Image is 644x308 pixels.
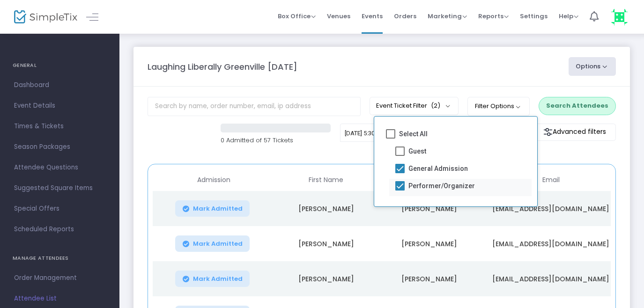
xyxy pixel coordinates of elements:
button: Mark Admitted [175,200,250,217]
span: Scheduled Reports [14,223,105,235]
span: Attendee List [14,293,105,305]
span: [DATE] 5:30 PM - [DATE] 9:00 PM • 57 attendees [345,130,471,137]
span: Guest [408,146,426,157]
button: Options [569,57,616,76]
h4: GENERAL [13,56,107,75]
span: Special Offers [14,203,105,215]
span: (2) [431,102,440,110]
td: [PERSON_NAME] [274,191,378,226]
span: Reports [478,12,509,21]
span: First Name [309,176,343,184]
h4: MANAGE ATTENDEES [13,249,107,268]
span: Dashboard [14,79,105,91]
span: Mark Admitted [193,275,243,283]
span: Order Management [14,272,105,284]
span: Email [542,176,560,184]
span: Orders [394,4,416,28]
img: filter [543,127,553,137]
td: [PERSON_NAME] [274,261,378,296]
span: Times & Tickets [14,120,105,132]
button: Mark Admitted [175,235,250,252]
span: Attendee Questions [14,161,105,174]
td: [PERSON_NAME] [378,191,481,226]
span: Events [362,4,383,28]
span: Mark Admitted [193,240,243,248]
p: 0 Admitted of 57 Tickets [221,136,331,145]
button: Search Attendees [539,97,616,115]
m-panel-title: Laughing Liberally Greenville [DATE] [148,60,297,73]
span: Event Details [14,100,105,112]
button: Mark Admitted [175,271,250,287]
span: General Admission [408,163,468,174]
td: [PERSON_NAME] [378,226,481,261]
td: [PERSON_NAME] [378,261,481,296]
span: Suggested Square Items [14,182,105,194]
button: Event Ticket Filter(2) [370,97,459,115]
span: Admission [197,176,230,184]
m-button: Advanced filters [533,124,616,141]
button: Filter Options [467,97,530,116]
td: [EMAIL_ADDRESS][DOMAIN_NAME] [481,226,621,261]
span: Box Office [278,12,316,21]
span: Venues [327,4,350,28]
span: Mark Admitted [193,205,243,213]
td: [EMAIL_ADDRESS][DOMAIN_NAME] [481,261,621,296]
span: Season Packages [14,141,105,153]
span: Help [559,12,578,21]
span: Performer/Organizer [408,180,475,191]
span: Settings [520,4,548,28]
span: Select All [399,128,428,139]
td: [PERSON_NAME] [274,226,378,261]
td: [EMAIL_ADDRESS][DOMAIN_NAME] [481,191,621,226]
span: Marketing [428,12,467,21]
input: Search by name, order number, email, ip address [148,97,361,116]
